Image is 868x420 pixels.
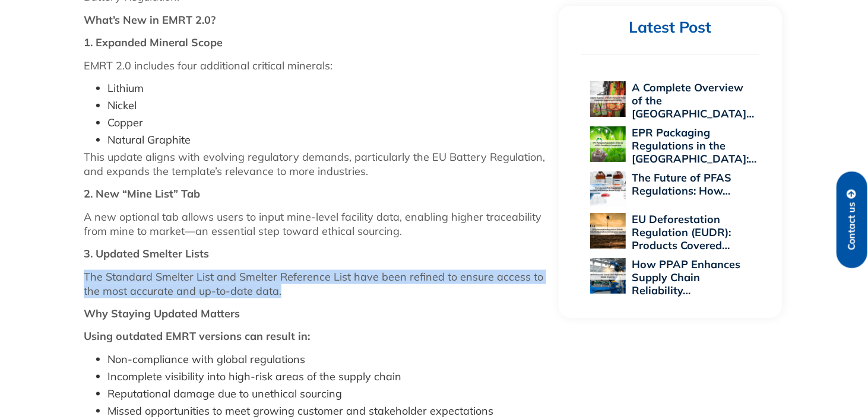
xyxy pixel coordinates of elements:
img: EPR Packaging Regulations in the US: A 2025 Compliance Perspective [590,126,626,162]
strong: 2. New “Mine List” Tab [84,187,200,201]
a: How PPAP Enhances Supply Chain Reliability… [632,257,740,297]
strong: Why Staying Updated Matters [84,307,240,320]
img: How PPAP Enhances Supply Chain Reliability Across Global Industries [590,258,626,294]
li: Lithium [107,81,547,96]
li: Missed opportunities to meet growing customer and stakeholder expectations [107,404,547,418]
img: EU Deforestation Regulation (EUDR): Products Covered and Compliance Essentials [590,213,626,249]
img: A Complete Overview of the EU Personal Protective Equipment Regulation 2016/425 [590,81,626,117]
li: Reputational damage due to unethical sourcing [107,387,547,401]
a: EU Deforestation Regulation (EUDR): Products Covered… [632,212,731,252]
a: The Future of PFAS Regulations: How… [632,171,731,198]
p: EMRT 2.0 includes four additional critical minerals: [84,59,547,73]
strong: Using outdated EMRT versions can result in: [84,329,310,343]
p: This update aligns with evolving regulatory demands, particularly the EU Battery Regulation, and ... [84,150,547,179]
p: A new optional tab allows users to input mine-level facility data, enabling higher traceability f... [84,210,547,238]
a: EPR Packaging Regulations in the [GEOGRAPHIC_DATA]:… [632,126,756,166]
li: Non-compliance with global regulations [107,352,547,367]
li: Copper [107,116,547,130]
strong: 1. Expanded Mineral Scope [84,36,223,49]
a: A Complete Overview of the [GEOGRAPHIC_DATA]… [632,81,754,120]
strong: 3. Updated Smelter Lists [84,247,209,260]
li: Natural Graphite [107,133,547,147]
img: The Future of PFAS Regulations: How 2025 Will Reshape Global Supply Chains [590,171,626,207]
li: Incomplete visibility into high-risk areas of the supply chain [107,370,547,384]
h2: Latest Post [581,18,759,37]
p: The Standard Smelter List and Smelter Reference List have been refined to ensure access to the mo... [84,270,547,298]
a: Contact us [837,171,867,268]
strong: What’s New in EMRT 2.0? [84,13,216,27]
li: Nickel [107,98,547,113]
